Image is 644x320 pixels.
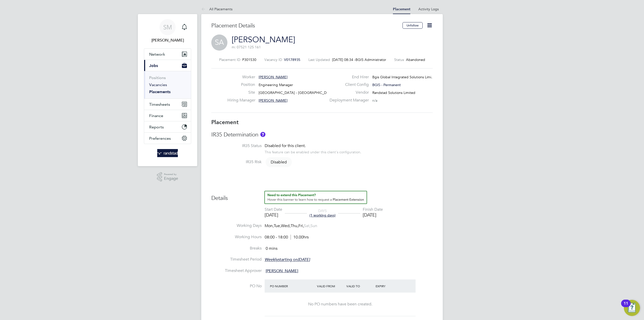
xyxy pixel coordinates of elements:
span: [DATE] 08:34 - [332,57,355,62]
div: 11 [624,303,628,310]
span: m: 07521 125 161 [232,45,261,49]
span: (1 working days) [309,213,336,218]
button: Unfollow [403,22,423,29]
a: All Placements [201,7,232,11]
span: Bgis Global Integrated Solutions Limi… [372,75,435,79]
span: Network [149,52,165,57]
em: Weekly [265,257,278,262]
span: Stefan Mekki [144,37,191,43]
label: IR35 Status [211,143,262,149]
label: Timesheet Period [211,257,262,262]
button: Open Resource Center, 11 new notifications [624,300,640,316]
div: 08:00 - 18:00 [265,235,309,240]
label: Breaks [211,246,262,251]
button: Network [144,49,191,60]
span: Engage [164,176,178,181]
a: Placement [393,7,410,11]
button: About IR35 [260,132,265,137]
h3: Placement Details [211,22,399,29]
span: Powered by [164,172,178,176]
label: Hiring Manager [227,98,255,103]
div: PO Number [269,281,316,291]
a: Powered byEngage [157,172,178,182]
div: This feature can be enabled under this client's configuration. [265,149,361,154]
nav: Main navigation [138,14,197,166]
label: PO No [211,283,262,289]
span: Disabled [266,157,292,167]
label: Working Hours [211,234,262,240]
span: 0 mins [266,246,277,251]
label: Worker [227,75,255,80]
div: No PO numbers have been created. [270,302,411,307]
span: Reports [149,125,164,129]
label: Placement ID [219,57,240,62]
div: [DATE] [363,212,383,218]
span: n/a [372,98,377,103]
span: P301530 [242,57,256,62]
label: Status [394,57,404,62]
label: Position [227,82,255,87]
a: SM[PERSON_NAME] [144,19,191,43]
span: V0178935 [284,57,300,62]
b: Placement [211,119,239,126]
div: Finish Date [363,207,383,212]
span: Preferences [149,136,171,141]
label: Vendor [327,90,369,95]
div: Valid To [345,281,375,291]
label: Site [227,90,255,95]
span: SA [211,34,227,51]
span: Jobs [149,63,158,68]
label: IR35 Risk [211,159,262,165]
h3: IR35 Determination [211,131,433,138]
span: Sat, [304,223,310,228]
span: BGIS - Permanent [372,83,401,87]
span: Tue, [274,223,281,228]
div: Start Date [265,207,282,212]
button: Timesheets [144,99,191,110]
span: [GEOGRAPHIC_DATA] - [GEOGRAPHIC_DATA] [259,90,334,95]
button: How to extend a Placement? [264,191,367,204]
span: [PERSON_NAME] [259,98,288,103]
button: Preferences [144,133,191,144]
span: Wed, [281,223,291,228]
label: End Hirer [327,75,369,80]
span: SM [163,24,172,30]
span: Mon, [265,223,274,228]
div: [DATE] [265,212,282,218]
span: Abandoned [406,57,425,62]
label: Vacancy ID [264,57,282,62]
label: Timesheet Approver [211,268,262,273]
a: Go to home page [144,149,191,157]
div: Valid From [316,281,345,291]
label: Last Updated [308,57,330,62]
a: [PERSON_NAME] [232,35,295,45]
div: Expiry [374,281,404,291]
span: Sun [310,223,317,228]
a: Activity Logs [418,7,439,11]
button: Jobs [144,60,191,71]
span: Fri, [298,223,304,228]
a: Placements [149,89,171,94]
label: Deployment Manager [327,98,369,103]
span: 10.00hrs [291,235,309,240]
img: randstad-logo-retina.png [157,149,178,157]
em: [DATE] [298,257,310,262]
h3: Details [211,191,433,202]
span: Disabled for this client. [265,143,306,148]
button: Finance [144,110,191,121]
label: Client Config [327,82,369,87]
span: Engineering Manager [259,83,293,87]
button: Reports [144,121,191,132]
span: starting on [265,257,310,262]
span: [PERSON_NAME] [266,268,298,273]
a: Vacancies [149,82,167,87]
a: Positions [149,75,166,80]
span: Thu, [291,223,298,228]
div: DAYS [307,208,338,218]
label: Working Days [211,223,262,228]
span: [PERSON_NAME] [259,75,288,79]
span: BGIS Administrator [355,57,386,62]
span: Randstad Solutions Limited [372,90,415,95]
span: Finance [149,113,163,118]
div: Jobs [144,71,191,98]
